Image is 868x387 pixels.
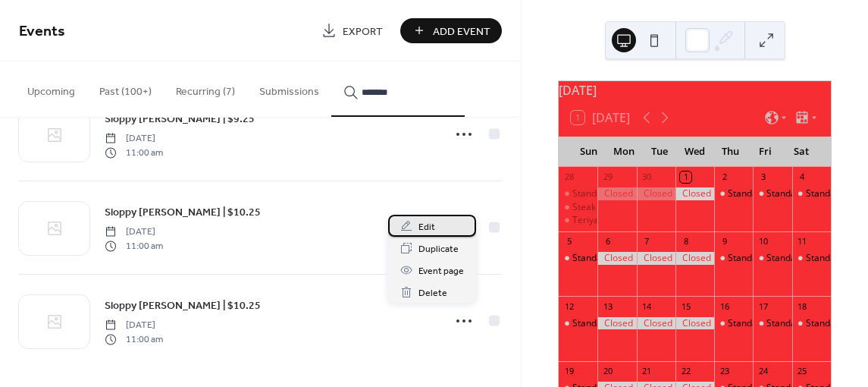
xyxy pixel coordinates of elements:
div: 16 [719,300,730,312]
div: Standard Pizza Menu [766,252,856,265]
div: 13 [602,300,613,312]
div: Standard Pizza Menu [792,252,831,265]
button: Past (100+) [87,61,164,115]
a: Sloppy [PERSON_NAME] | $10.25 [105,297,261,314]
div: Standard Pizza Menu [728,252,817,265]
div: 15 [680,300,691,312]
div: 21 [641,366,653,377]
div: Standard Pizza Menu [559,317,597,330]
div: 18 [797,300,808,312]
div: 17 [757,300,769,312]
button: Upcoming [15,61,87,115]
div: 3 [757,171,769,183]
div: 6 [602,236,613,247]
div: 4 [797,171,808,183]
div: Steak & Tatertot Casserole | $ 10.25 [559,201,597,214]
div: Closed [637,317,675,330]
div: Wed [677,137,713,167]
div: Closed [675,317,714,330]
div: Closed [675,252,714,265]
div: [DATE] [559,81,831,99]
span: Sloppy [PERSON_NAME] | $9.25 [105,112,255,127]
div: 25 [797,366,808,377]
span: Export [343,24,383,39]
div: 1 [680,171,691,183]
span: Delete [418,285,447,301]
div: 14 [641,300,653,312]
div: 24 [757,366,769,377]
div: Sun [571,137,606,167]
div: Standard Pizza Menu [714,187,753,200]
div: 23 [719,366,730,377]
div: Standard Pizza Menu [792,317,831,330]
span: [DATE] [105,132,163,146]
span: Events [19,17,65,46]
div: Standard Pizza Menu [766,187,856,200]
span: Event page [418,263,464,279]
div: 7 [641,236,653,247]
div: Thu [713,137,748,167]
div: 8 [680,236,691,247]
span: [DATE] [105,319,163,332]
a: Export [310,18,394,43]
div: 20 [602,366,613,377]
div: 28 [563,171,575,183]
div: Closed [597,317,636,330]
div: 9 [719,236,730,247]
div: 10 [757,236,769,247]
span: 11:00 am [105,239,163,253]
div: Closed [675,187,714,200]
span: Sloppy [PERSON_NAME] | $10.25 [105,298,261,314]
div: 29 [602,171,613,183]
div: Standard Pizza Menu [572,187,662,200]
span: [DATE] [105,225,163,239]
button: Recurring (7) [164,61,247,115]
div: Standard Pizza Menu [572,317,662,330]
div: Closed [637,187,675,200]
div: Mon [606,137,642,167]
div: Standard Pizza Menu [753,317,791,330]
div: 12 [563,300,575,312]
span: Duplicate [418,241,459,257]
a: Sloppy [PERSON_NAME] | $10.25 [105,203,261,221]
span: Edit [418,219,435,235]
span: 11:00 am [105,332,163,346]
div: Standard Pizza Menu [753,252,791,265]
button: Submissions [247,61,331,115]
div: 11 [797,236,808,247]
div: Steak & Tatertot Casserole | $ 10.25 [572,201,727,214]
div: 5 [563,236,575,247]
div: Standard Pizza Menu [572,252,662,265]
div: Standard Pizza Menu [753,187,791,200]
div: Standard Pizza Menu [559,252,597,265]
div: Fri [748,137,784,167]
div: Standard Pizza Menu [714,252,753,265]
div: Closed [597,187,636,200]
span: 11:00 am [105,146,163,159]
div: 22 [680,366,691,377]
div: Tue [641,137,677,167]
div: Closed [637,252,675,265]
div: Closed [597,252,636,265]
div: 19 [563,366,575,377]
div: 2 [719,171,730,183]
button: Add Event [400,18,502,43]
div: Sat [783,137,819,167]
div: Standard Pizza Menu [559,187,597,200]
div: 30 [641,171,653,183]
a: Sloppy [PERSON_NAME] | $9.25 [105,110,255,127]
div: Standard Pizza Menu [766,317,856,330]
div: Teriyaki Pork | $13.50 [572,214,666,227]
span: Sloppy [PERSON_NAME] | $10.25 [105,205,261,221]
div: Standard Pizza Menu [728,317,817,330]
div: Standard Pizza Menu [714,317,753,330]
div: Standard Pizza Menu [792,187,831,200]
span: Add Event [433,24,490,39]
div: Standard Pizza Menu [728,187,817,200]
div: Teriyaki Pork | $13.50 [559,214,597,227]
